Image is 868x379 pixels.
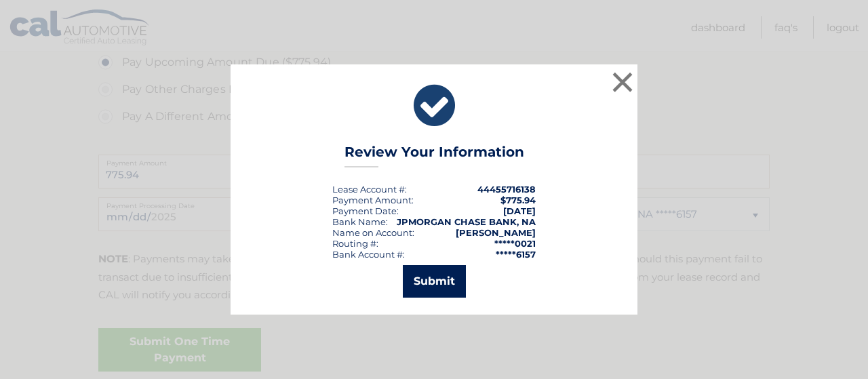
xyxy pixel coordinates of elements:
span: $775.94 [500,195,536,205]
span: Payment Date [332,205,397,216]
h3: Review Your Information [344,144,524,167]
span: [DATE] [503,205,536,216]
button: Submit [403,265,466,298]
div: Bank Name: [332,216,388,227]
strong: JPMORGAN CHASE BANK, NA [397,216,536,227]
div: Routing #: [332,238,378,249]
div: Lease Account #: [332,184,407,195]
strong: 44455716138 [477,184,536,195]
div: : [332,205,399,216]
div: Name on Account: [332,227,414,238]
button: × [609,68,636,96]
strong: [PERSON_NAME] [456,227,536,238]
div: Payment Amount: [332,195,414,205]
div: Bank Account #: [332,249,405,260]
